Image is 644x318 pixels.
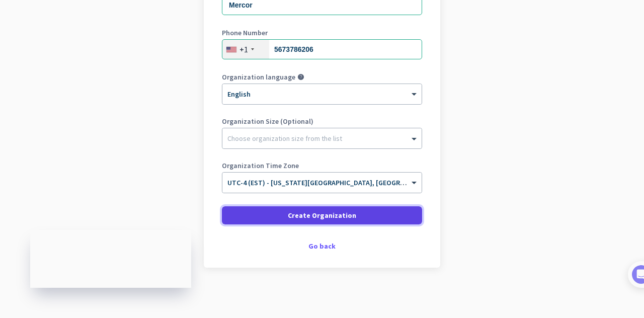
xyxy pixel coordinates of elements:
[30,230,191,288] iframe: Insightful Status
[222,39,422,59] input: 201-555-0123
[222,206,422,224] button: Create Organization
[297,73,304,81] i: help
[222,162,422,169] label: Organization Time Zone
[222,118,422,125] label: Organization Size (Optional)
[222,243,422,250] div: Go back
[222,73,295,81] label: Organization language
[239,44,248,54] div: +1
[222,29,422,36] label: Phone Number
[288,210,356,220] span: Create Organization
